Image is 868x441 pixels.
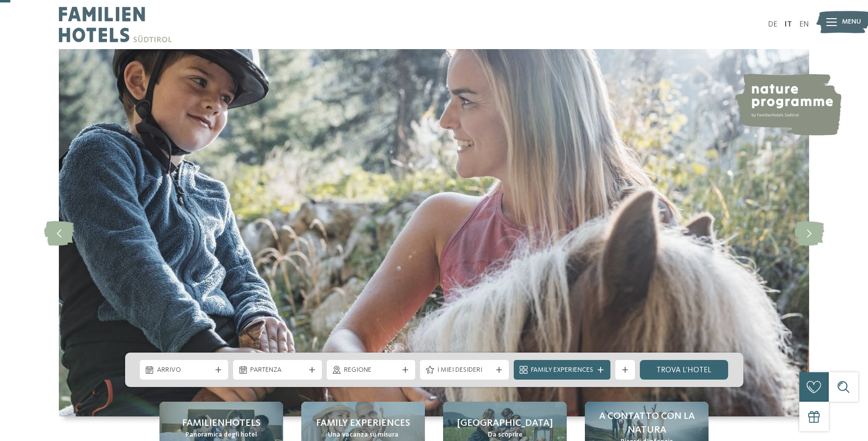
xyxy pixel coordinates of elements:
[344,365,398,375] span: Regione
[185,430,257,440] span: Panoramica degli hotel
[799,21,809,28] a: EN
[59,49,809,416] img: Family hotel Alto Adige: the happy family places!
[785,21,792,28] a: IT
[250,365,305,375] span: Partenza
[768,21,777,28] a: DE
[595,410,699,437] span: A contatto con la natura
[640,360,729,380] a: trova l’hotel
[842,17,861,27] span: Menu
[328,430,398,440] span: Una vacanza su misura
[157,365,211,375] span: Arrivo
[457,416,553,430] span: [GEOGRAPHIC_DATA]
[182,416,261,430] span: Familienhotels
[488,430,523,440] span: Da scoprire
[316,416,410,430] span: Family experiences
[734,74,842,136] img: nature programme by Familienhotels Südtirol
[531,365,593,375] span: Family Experiences
[437,365,492,375] span: I miei desideri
